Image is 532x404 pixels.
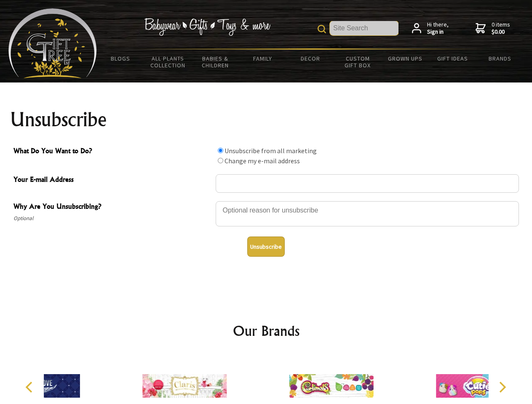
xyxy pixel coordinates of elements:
[10,109,522,130] h1: Unsubscribe
[239,50,287,67] a: Family
[286,50,334,67] a: Decor
[218,158,223,163] input: What Do You Want to Do?
[21,378,40,396] button: Previous
[476,50,524,67] a: Brands
[334,50,382,74] a: Custom Gift Box
[192,50,239,74] a: Babies & Children
[318,25,326,33] img: product search
[493,378,511,396] button: Next
[17,321,516,341] h2: Our Brands
[476,21,510,36] a: 0 items$0.00
[13,174,211,186] span: Your E-mail Address
[330,21,398,35] input: Site Search
[492,28,510,36] strong: $0.00
[13,213,211,223] span: Optional
[216,174,519,193] input: Your E-mail Address
[216,201,519,226] textarea: Why Are You Unsubscribing?
[97,50,144,67] a: BLOGS
[144,50,192,74] a: All Plants Collection
[13,201,211,213] span: Why Are You Unsubscribing?
[247,237,285,257] button: Unsubscribe
[429,50,476,67] a: Gift Ideas
[225,157,300,165] label: Change my e-mail address
[8,8,97,78] img: Babyware - Gifts - Toys and more...
[13,146,211,158] span: What Do You Want to Do?
[427,21,449,36] span: Hi there,
[218,148,223,153] input: What Do You Want to Do?
[412,21,449,36] a: Hi there,Sign in
[225,146,317,155] label: Unsubscribe from all marketing
[492,21,510,36] span: 0 items
[144,18,270,36] img: Babywear - Gifts - Toys & more
[381,50,429,67] a: Grown Ups
[427,28,449,36] strong: Sign in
